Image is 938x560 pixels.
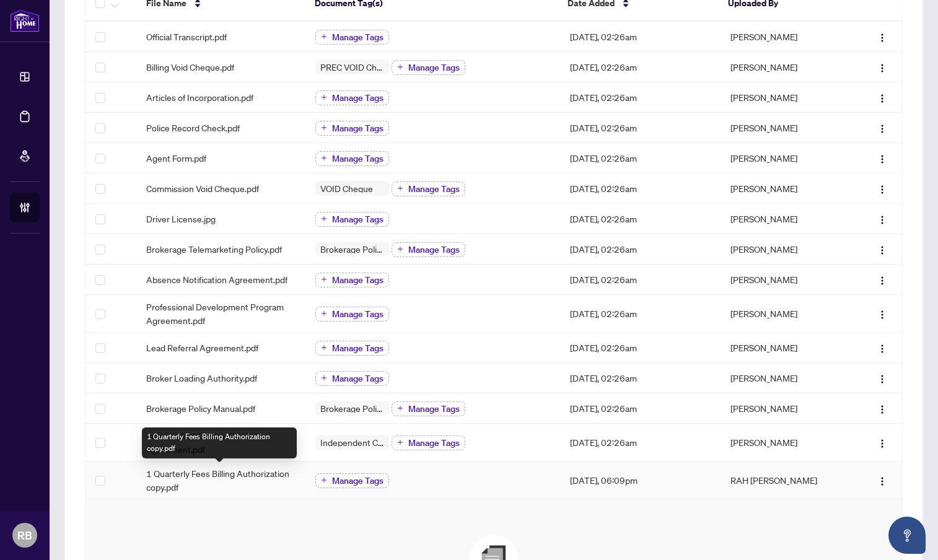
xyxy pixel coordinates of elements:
[408,63,460,72] span: Manage Tags
[872,368,892,388] button: Logo
[321,94,327,100] span: plus
[315,341,389,356] button: Manage Tags
[560,82,721,113] td: [DATE], 02:26am
[146,212,216,225] span: Driver License.jpg
[321,276,327,282] span: plus
[560,462,721,499] td: [DATE], 06:09pm
[332,94,384,102] span: Manage Tags
[321,155,327,161] span: plus
[315,473,389,488] button: Manage Tags
[332,215,384,224] span: Manage Tags
[877,310,887,320] img: Logo
[315,404,390,413] span: Brokerage Policy Manual
[146,466,296,494] span: 1 Quarterly Fees Billing Authorization copy.pdf
[877,344,887,354] img: Logo
[332,476,384,485] span: Manage Tags
[872,470,892,490] button: Logo
[888,517,926,554] button: Open asap
[721,393,848,424] td: [PERSON_NAME]
[872,398,892,418] button: Logo
[721,333,848,363] td: [PERSON_NAME]
[877,33,887,43] img: Logo
[146,341,258,354] span: Lead Referral Agreement.pdf
[560,295,721,333] td: [DATE], 02:26am
[392,242,465,257] button: Manage Tags
[721,143,848,173] td: [PERSON_NAME]
[877,63,887,73] img: Logo
[315,151,389,166] button: Manage Tags
[397,185,403,191] span: plus
[877,245,887,255] img: Logo
[17,527,32,544] span: RB
[315,438,390,447] span: Independent Contractor Agreement
[877,374,887,384] img: Logo
[146,401,255,415] span: Brokerage Policy Manual.pdf
[721,234,848,265] td: [PERSON_NAME]
[721,173,848,204] td: [PERSON_NAME]
[321,344,327,351] span: plus
[146,30,227,43] span: Official Transcript.pdf
[872,87,892,107] button: Logo
[877,405,887,414] img: Logo
[10,9,40,32] img: logo
[321,33,327,40] span: plus
[146,60,234,74] span: Billing Void Cheque.pdf
[721,204,848,234] td: [PERSON_NAME]
[315,307,389,322] button: Manage Tags
[332,33,384,42] span: Manage Tags
[877,439,887,448] img: Logo
[721,462,848,499] td: RAH [PERSON_NAME]
[560,22,721,52] td: [DATE], 02:26am
[560,143,721,173] td: [DATE], 02:26am
[872,338,892,357] button: Logo
[332,276,384,284] span: Manage Tags
[877,476,887,486] img: Logo
[721,424,848,462] td: [PERSON_NAME]
[872,27,892,46] button: Logo
[397,64,403,70] span: plus
[315,273,389,287] button: Manage Tags
[146,273,287,286] span: Absence Notification Agreement.pdf
[315,90,389,105] button: Manage Tags
[872,57,892,77] button: Logo
[146,371,257,385] span: Broker Loading Authority.pdf
[332,344,384,352] span: Manage Tags
[142,427,297,458] div: 1 Quarterly Fees Billing Authorization copy.pdf
[877,94,887,103] img: Logo
[872,432,892,452] button: Logo
[721,22,848,52] td: [PERSON_NAME]
[560,52,721,82] td: [DATE], 02:26am
[872,209,892,229] button: Logo
[721,295,848,333] td: [PERSON_NAME]
[872,148,892,168] button: Logo
[560,363,721,393] td: [DATE], 02:26am
[315,212,389,227] button: Manage Tags
[315,371,389,386] button: Manage Tags
[392,182,465,196] button: Manage Tags
[315,63,390,71] span: PREC VOID Cheque
[332,124,384,133] span: Manage Tags
[146,182,259,195] span: Commission Void Cheque.pdf
[146,242,282,256] span: Brokerage Telemarketing Policy.pdf
[560,393,721,424] td: [DATE], 02:26am
[721,113,848,143] td: [PERSON_NAME]
[315,184,378,193] span: VOID Cheque
[397,439,403,445] span: plus
[872,239,892,259] button: Logo
[392,435,465,450] button: Manage Tags
[397,405,403,411] span: plus
[321,310,327,317] span: plus
[877,185,887,195] img: Logo
[872,178,892,198] button: Logo
[877,276,887,286] img: Logo
[560,424,721,462] td: [DATE], 02:26am
[872,304,892,323] button: Logo
[560,333,721,363] td: [DATE], 02:26am
[392,60,465,75] button: Manage Tags
[560,234,721,265] td: [DATE], 02:26am
[332,154,384,163] span: Manage Tags
[332,374,384,383] span: Manage Tags
[315,121,389,136] button: Manage Tags
[332,310,384,318] span: Manage Tags
[146,300,296,327] span: Professional Development Program Agreement.pdf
